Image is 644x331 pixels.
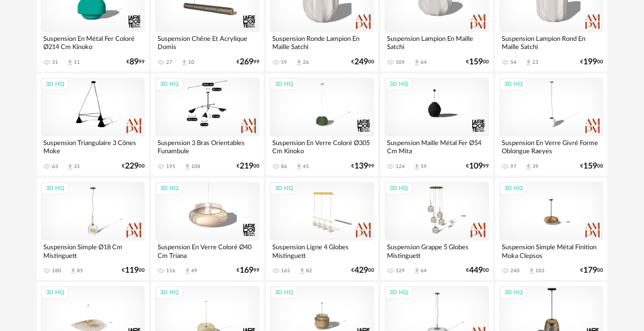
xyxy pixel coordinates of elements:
span: Download icon [295,163,303,171]
div: 10 [188,59,194,65]
div: € 99 [466,163,489,170]
div: 23 [532,59,538,65]
div: 59 [281,59,287,65]
a: 3D HQ Suspension Maille Métal Fer Ø54 Cm Mita 124 Download icon 59 €10999 [380,74,493,176]
div: 3D HQ [270,78,298,91]
span: 169 [240,267,253,274]
div: 45 [303,163,309,170]
div: 54 [510,59,517,65]
span: 199 [583,59,597,65]
div: € 00 [466,267,489,274]
div: 11 [74,59,80,65]
div: 129 [396,268,405,274]
a: 3D HQ Suspension Grappe 5 Globes Mistinguett 129 Download icon 64 €44900 [380,178,493,280]
div: 3D HQ [41,287,69,299]
span: Download icon [413,267,421,275]
span: Download icon [298,267,306,275]
div: Suspension En Métal Fer Coloré Ø214 Cm Kinoko [41,32,145,53]
div: 108 [191,163,200,170]
span: Download icon [181,59,188,66]
span: 229 [125,163,139,170]
span: Download icon [69,267,77,275]
div: Suspension Grappe 5 Globes Mistinguett [384,241,489,261]
div: Suspension Lampion En Maille Satchi [384,32,489,53]
span: 219 [240,163,253,170]
div: € 99 [351,163,374,170]
div: 3D HQ [156,182,183,195]
div: 3D HQ [41,78,69,91]
div: € 00 [351,267,374,274]
div: Suspension Chêne Et Acrylique Domis [155,32,260,53]
a: 3D HQ Suspension Ligne 4 Globes Mistinguett 165 Download icon 82 €42900 [266,178,378,280]
span: 449 [469,267,483,274]
div: 3D HQ [156,78,183,91]
div: Suspension Simple Métal Finition Moka Clepsos [499,241,604,261]
div: € 00 [580,267,603,274]
div: 116 [166,268,175,274]
div: 3D HQ [270,287,298,299]
span: Download icon [184,163,191,171]
span: Download icon [528,267,535,275]
a: 3D HQ Suspension Simple Ø18 Cm Mistinguett 180 Download icon 85 €11900 [37,178,149,280]
span: Download icon [413,59,421,66]
div: 3D HQ [270,182,298,195]
div: 85 [77,268,83,274]
div: Suspension Simple Ø18 Cm Mistinguett [41,241,145,261]
div: € 00 [580,59,603,65]
div: 26 [303,59,309,65]
div: € 99 [237,267,260,274]
div: € 00 [237,163,260,170]
div: 49 [191,268,197,274]
div: 103 [535,268,545,274]
div: Suspension 3 Bras Orientables Funambule [155,136,260,157]
div: Suspension En Verre Coloré Ø40 Cm Triana [155,241,260,261]
span: 89 [130,59,139,65]
span: 139 [354,163,368,170]
a: 3D HQ Suspension En Verre Coloré Ø305 Cm Kinoko 86 Download icon 45 €13999 [266,74,378,176]
div: 3D HQ [500,287,527,299]
div: Suspension En Verre Coloré Ø305 Cm Kinoko [270,136,374,157]
span: Download icon [525,59,532,66]
div: € 00 [122,163,145,170]
a: 3D HQ Suspension 3 Bras Orientables Funambule 195 Download icon 108 €21900 [151,74,264,176]
div: 64 [421,59,427,65]
div: 3D HQ [385,78,413,91]
span: 159 [583,163,597,170]
span: Download icon [413,163,421,171]
div: 109 [396,59,405,65]
div: € 00 [351,59,374,65]
span: 109 [469,163,483,170]
div: 180 [52,268,61,274]
div: 3D HQ [500,78,527,91]
div: Suspension Maille Métal Fer Ø54 Cm Mita [384,136,489,157]
div: 3D HQ [156,287,183,299]
div: € 00 [466,59,489,65]
div: € 00 [580,163,603,170]
span: Download icon [66,59,74,66]
div: € 99 [237,59,260,65]
div: 59 [421,163,427,170]
div: Suspension Ronde Lampion En Maille Satchi [270,32,374,53]
div: 31 [74,163,80,170]
div: 27 [166,59,172,65]
span: 159 [469,59,483,65]
div: 64 [421,268,427,274]
span: 179 [583,267,597,274]
div: 240 [510,268,520,274]
div: Suspension Ligne 4 Globes Mistinguett [270,241,374,261]
div: 3D HQ [385,287,413,299]
div: 39 [532,163,538,170]
a: 3D HQ Suspension En Verre Coloré Ø40 Cm Triana 116 Download icon 49 €16999 [151,178,264,280]
span: 249 [354,59,368,65]
div: 195 [166,163,175,170]
a: 3D HQ Suspension Triangulaire 3 Cônes Moke 63 Download icon 31 €22900 [37,74,149,176]
div: € 99 [126,59,145,65]
span: Download icon [184,267,191,275]
div: Suspension Lampion Rond En Maille Satchi [499,32,604,53]
div: Suspension En Verre Givré Forme Oblongue Raeyes [499,136,604,157]
span: 429 [354,267,368,274]
a: 3D HQ Suspension En Verre Givré Forme Oblongue Raeyes 97 Download icon 39 €15900 [495,74,608,176]
div: 63 [52,163,58,170]
span: Download icon [525,163,532,171]
div: 165 [281,268,290,274]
